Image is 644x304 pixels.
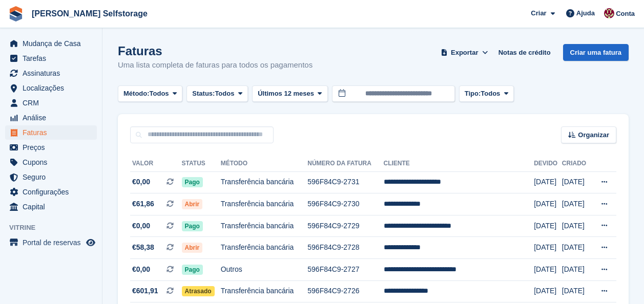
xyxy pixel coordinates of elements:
a: menu [5,96,97,110]
span: Abrir [182,243,203,253]
td: Transferência bancária [221,280,308,302]
td: [DATE] [534,280,562,302]
span: €0,00 [132,264,150,275]
td: [DATE] [534,259,562,281]
span: Faturas [23,125,84,140]
td: [DATE] [562,193,591,215]
img: stora-icon-8386f47178a22dfd0bd8f6a31ec36ba5ce8667c1dd55bd0f319d3a0aa187defe.svg [8,6,24,21]
a: Notas de crédito [494,44,555,61]
span: Capital [23,200,84,214]
th: Valor [130,156,182,172]
span: Criar [531,8,546,18]
a: menu [5,185,97,199]
span: €0,00 [132,221,150,231]
td: 596F84C9-2726 [307,280,383,302]
span: Ajuda [576,8,595,18]
button: Status: Todos [186,85,248,102]
span: Localizações [23,81,84,95]
span: Vitrine [9,223,102,233]
button: Últimos 12 meses [252,85,328,102]
th: Status [182,156,221,172]
td: Transferência bancária [221,193,308,215]
span: Abrir [182,199,203,209]
td: [DATE] [562,280,591,302]
td: [DATE] [534,237,562,259]
span: Método: [123,89,150,99]
span: €0,00 [132,177,150,187]
span: Exportar [451,48,478,58]
td: Outros [221,259,308,281]
span: Pago [182,177,203,187]
a: Loja de pré-visualização [85,236,97,249]
a: [PERSON_NAME] Selfstorage [28,5,152,22]
span: Seguro [23,170,84,184]
span: Portal de reservas [23,235,84,250]
span: Cupons [23,155,84,169]
button: Exportar [439,44,490,61]
a: Criar uma fatura [563,44,629,61]
span: Atrasado [182,286,215,296]
td: [DATE] [562,215,591,237]
span: Status: [192,89,215,99]
span: Mudança de Casa [23,36,84,51]
span: €601,91 [132,286,158,296]
a: menu [5,200,97,214]
span: Configurações [23,185,84,199]
a: menu [5,140,97,155]
span: Preços [23,140,84,155]
span: Análise [23,111,84,125]
span: Assinaturas [23,66,84,80]
td: [DATE] [534,215,562,237]
img: Diana Moreira [604,8,614,18]
th: Cliente [384,156,534,172]
span: CRM [23,96,84,110]
a: menu [5,81,97,95]
th: Criado [562,156,591,172]
td: Transferência bancária [221,237,308,259]
span: Tipo: [465,89,481,99]
span: €58,38 [132,242,154,253]
a: menu [5,155,97,169]
a: menu [5,36,97,51]
span: Organizar [578,130,609,140]
span: Todos [481,89,500,99]
td: Transferência bancária [221,171,308,193]
td: [DATE] [534,171,562,193]
td: 596F84C9-2729 [307,215,383,237]
p: Uma lista completa de faturas para todos os pagamentos [118,59,313,71]
a: menu [5,111,97,125]
th: Método [221,156,308,172]
h1: Faturas [118,44,313,58]
a: menu [5,66,97,80]
button: Método: Todos [118,85,182,102]
span: Todos [150,89,169,99]
span: Pago [182,221,203,231]
td: [DATE] [562,259,591,281]
th: Devido [534,156,562,172]
th: Número da fatura [307,156,383,172]
span: Tarefas [23,51,84,66]
td: [DATE] [562,171,591,193]
td: 596F84C9-2728 [307,237,383,259]
button: Tipo: Todos [459,85,514,102]
td: Transferência bancária [221,215,308,237]
td: 596F84C9-2727 [307,259,383,281]
td: 596F84C9-2730 [307,193,383,215]
span: Todos [215,89,234,99]
span: Últimos 12 meses [258,89,314,99]
td: [DATE] [562,237,591,259]
span: Conta [616,9,635,19]
a: menu [5,235,97,250]
td: 596F84C9-2731 [307,171,383,193]
a: menu [5,170,97,184]
td: [DATE] [534,193,562,215]
span: Pago [182,265,203,275]
a: menu [5,125,97,140]
span: €61,86 [132,199,154,209]
a: menu [5,51,97,66]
